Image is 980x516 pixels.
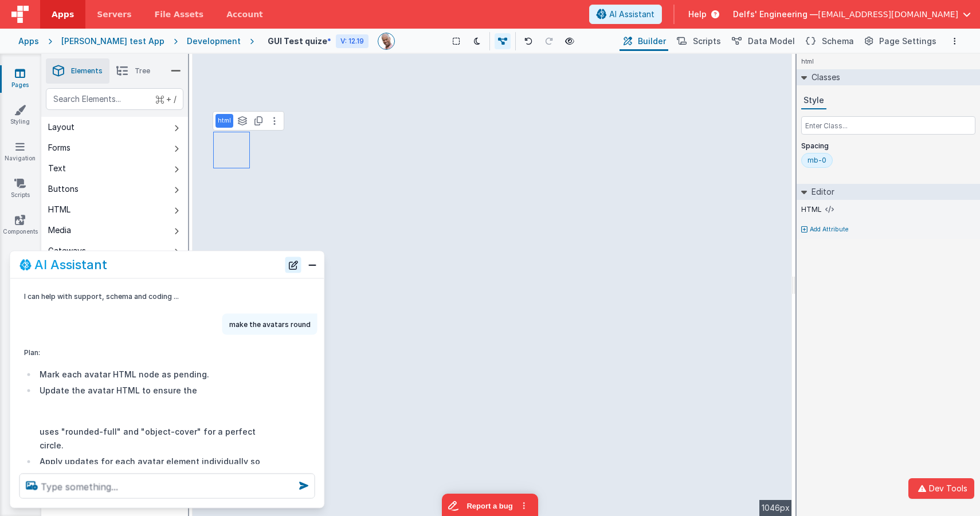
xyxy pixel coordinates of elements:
[801,141,975,151] p: Spacing
[37,368,281,381] li: Mark each avatar HTML node as pending.
[48,142,70,153] div: Forms
[285,257,301,273] button: New Chat
[155,9,204,20] span: File Assets
[156,88,177,110] span: + /
[218,116,231,125] p: html
[52,9,74,20] span: Apps
[41,220,188,241] button: Media
[861,31,939,51] button: Page Settings
[908,478,974,499] button: Dev Tools
[807,156,826,165] div: mb-0
[41,117,188,137] button: Layout
[802,31,856,51] button: Schema
[48,245,86,257] div: Gateways
[18,36,39,47] div: Apps
[807,69,840,85] h2: Classes
[48,204,70,215] div: HTML
[589,5,662,24] button: AI Assistant
[673,31,723,51] button: Scripts
[948,34,962,48] button: Options
[34,258,107,271] h2: AI Assistant
[41,137,188,158] button: Forms
[187,36,241,47] div: Development
[818,9,958,20] span: [EMAIL_ADDRESS][DOMAIN_NAME]
[61,36,164,47] div: [PERSON_NAME] test App
[24,290,281,302] p: I can help with support, schema and coding ...
[37,383,281,452] li: Update the avatar HTML to ensure the uses "rounded-full" and "object-cover" for a perfect circle.
[48,183,79,195] div: Buttons
[801,116,975,135] input: Enter Class...
[693,36,721,47] span: Scripts
[41,241,188,261] button: Gateways
[48,121,75,133] div: Layout
[71,66,103,76] span: Elements
[46,88,183,110] input: Search Elements...
[807,184,834,200] h2: Editor
[305,257,320,273] button: Close
[688,9,707,20] span: Help
[638,36,666,47] span: Builder
[24,346,281,359] p: Plan:
[733,9,818,20] span: Delfs' Engineering —
[41,199,188,220] button: HTML
[801,205,822,214] label: HTML
[193,54,792,516] div: -->
[620,31,668,51] button: Builder
[378,33,394,49] img: 11ac31fe5dc3d0eff3fbbbf7b26fa6e1
[801,92,826,109] button: Style
[759,500,792,516] div: 1046px
[48,224,71,236] div: Media
[41,179,188,199] button: Buttons
[733,9,971,20] button: Delfs' Engineering — [EMAIL_ADDRESS][DOMAIN_NAME]
[748,36,795,47] span: Data Model
[609,9,654,20] span: AI Assistant
[801,225,975,234] button: Add Attribute
[229,318,311,330] p: make the avatars round
[135,66,150,76] span: Tree
[336,34,369,48] div: V: 12.19
[41,158,188,179] button: Text
[879,36,936,47] span: Page Settings
[822,36,854,47] span: Schema
[810,225,849,234] p: Add Attribute
[728,31,797,51] button: Data Model
[97,9,131,20] span: Servers
[268,37,327,45] h4: GUI Test quize
[37,454,281,482] li: Apply updates for each avatar element individually so JSONPath matches exactly one node.
[48,163,66,174] div: Text
[797,54,818,69] h4: html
